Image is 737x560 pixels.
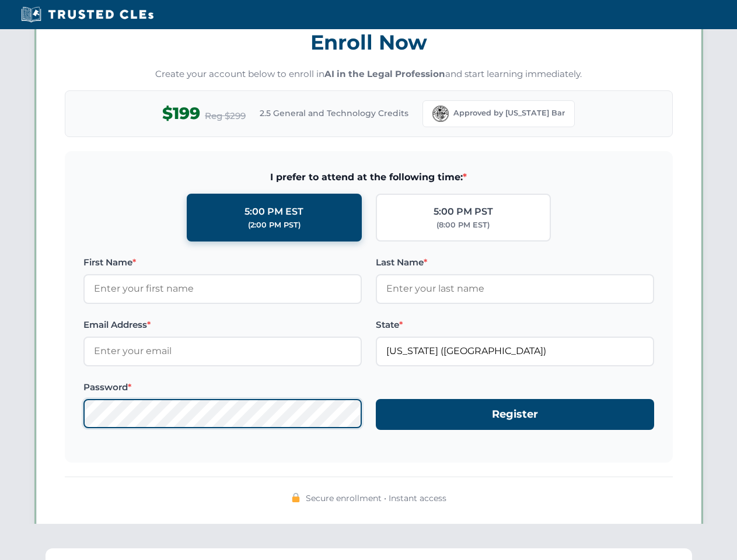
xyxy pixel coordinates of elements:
[65,24,673,61] h3: Enroll Now
[65,68,673,81] p: Create your account below to enroll in and start learning immediately.
[376,318,654,332] label: State
[260,107,408,120] span: 2.5 General and Technology Credits
[248,219,301,231] div: (2:00 PM PST)
[244,204,303,219] div: 5:00 PM EST
[324,68,445,79] strong: AI in the Legal Profession
[376,256,654,269] label: Last Name
[376,337,654,366] input: Florida (FL)
[432,106,449,122] img: Florida Bar
[453,107,565,119] span: Approved by [US_STATE] Bar
[83,380,362,394] label: Password
[18,6,157,23] img: Trusted CLEs
[162,100,200,127] span: $199
[83,318,362,332] label: Email Address
[306,492,446,505] span: Secure enrollment • Instant access
[291,493,301,502] img: 🔒
[83,256,362,269] label: First Name
[83,337,362,366] input: Enter your email
[376,274,654,303] input: Enter your last name
[205,109,246,123] span: Reg $299
[376,399,654,430] button: Register
[434,204,493,219] div: 5:00 PM PST
[83,274,362,303] input: Enter your first name
[83,170,654,185] span: I prefer to attend at the following time:
[436,219,490,231] div: (8:00 PM EST)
